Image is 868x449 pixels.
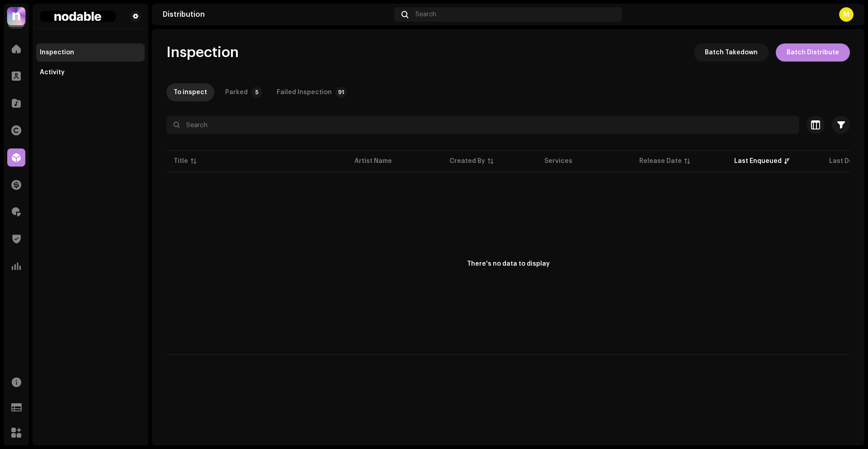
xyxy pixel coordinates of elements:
div: M [839,7,854,22]
div: Failed Inspection [277,83,332,101]
div: To inspect [174,83,207,101]
div: Parked [225,83,248,101]
p-badge: 91 [335,87,347,98]
span: Inspection [166,43,239,62]
div: There's no data to display [467,259,550,269]
div: Activity [40,69,65,76]
input: Search [166,116,799,134]
button: Batch Distribute [776,43,850,62]
div: Inspection [40,49,74,56]
button: Batch Takedown [694,43,769,62]
p-badge: 5 [251,87,262,98]
img: 39a81664-4ced-4598-a294-0293f18f6a76 [7,7,25,25]
span: Search [415,11,436,18]
re-m-nav-item: Inspection [36,43,145,62]
span: Batch Distribute [787,43,839,62]
div: Distribution [163,11,391,18]
img: fe1cef4e-07b0-41ac-a07a-531998eee426 [40,11,116,22]
span: Batch Takedown [705,43,758,62]
re-m-nav-item: Activity [36,63,145,81]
